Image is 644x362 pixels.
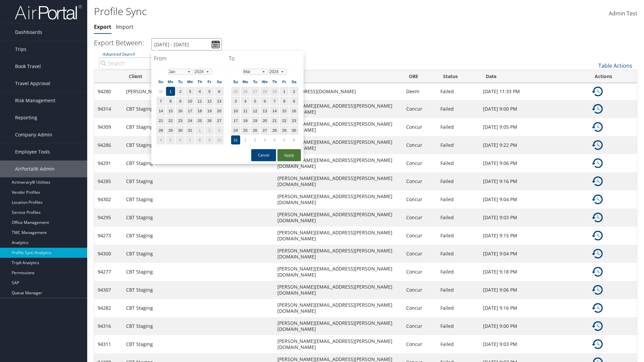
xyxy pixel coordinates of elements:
[592,122,603,132] img: ta-history.png
[123,83,274,100] td: [PERSON_NAME] Business Travel
[403,317,437,335] td: Concur
[480,154,589,172] td: [DATE] 9:06 PM
[94,299,123,317] td: 94282
[195,106,204,115] td: 18
[480,245,589,263] td: [DATE] 9:04 PM
[94,335,123,353] td: 94311
[94,227,123,245] td: 94273
[592,339,603,350] img: ta-history.png
[15,24,42,41] span: Dashboards
[403,335,437,353] td: Concur
[592,196,603,202] a: Details
[480,335,589,353] td: [DATE] 9:03 PM
[437,83,480,100] td: Failed
[592,232,603,238] a: Details
[15,92,55,109] span: Risk Management
[166,106,175,115] td: 15
[274,299,403,317] td: [PERSON_NAME][EMAIL_ADDRESS][PERSON_NAME][DOMAIN_NAME]
[589,70,637,83] th: Actions
[154,55,226,62] h4: From
[231,106,240,115] td: 10
[205,87,214,96] td: 5
[215,77,224,86] th: Sa
[403,281,437,299] td: Concur
[592,341,603,347] a: Details
[592,214,603,220] a: Details
[592,248,603,259] img: ta-history.png
[156,77,165,86] th: Su
[195,77,204,86] th: Th
[15,41,26,58] span: Trips
[156,135,165,144] td: 4
[123,245,274,263] td: CBT Staging
[480,299,589,317] td: [DATE] 9:16 PM
[94,317,123,335] td: 94316
[437,154,480,172] td: Failed
[185,135,195,144] td: 7
[205,135,214,144] td: 9
[15,143,50,160] span: Employee Tools
[592,105,603,112] a: Details
[480,208,589,227] td: [DATE] 9:03 PM
[280,97,289,106] td: 8
[116,23,133,31] a: Import
[437,172,480,190] td: Failed
[277,149,301,161] button: Apply
[251,135,260,144] td: 2
[15,75,50,92] span: Travel Approval
[280,106,289,115] td: 15
[260,97,269,106] td: 6
[403,299,437,317] td: Concur
[205,77,214,86] th: Fr
[274,335,403,353] td: [PERSON_NAME][EMAIL_ADDRESS][PERSON_NAME][DOMAIN_NAME]
[229,55,301,62] h4: To
[280,116,289,125] td: 22
[185,106,195,115] td: 17
[231,87,240,96] td: 25
[280,126,289,135] td: 29
[123,299,274,317] td: CBT Staging
[251,116,260,125] td: 19
[231,116,240,125] td: 17
[480,70,589,83] th: Date: activate to sort column ascending
[592,285,603,295] img: ta-history.png
[166,126,175,135] td: 29
[592,123,603,130] a: Details
[260,106,269,115] td: 13
[274,70,403,83] th: Email: activate to sort column ascending
[123,281,274,299] td: CBT Staging
[592,268,603,275] a: Details
[156,126,165,135] td: 28
[185,97,195,106] td: 10
[592,86,603,97] img: ta-history.png
[94,245,123,263] td: 94300
[437,118,480,136] td: Failed
[592,194,603,205] img: ta-history.png
[156,106,165,115] td: 14
[151,38,222,51] input: [DATE] - [DATE]
[166,77,175,86] th: Mo
[592,178,603,184] a: Details
[231,135,240,144] td: 31
[251,97,260,106] td: 5
[195,126,204,135] td: 1
[403,154,437,172] td: Concur
[215,106,224,115] td: 20
[260,126,269,135] td: 27
[403,263,437,281] td: Concur
[241,77,250,86] th: Mo
[609,10,637,17] span: Admin Test
[156,87,165,96] td: 31
[437,227,480,245] td: Failed
[156,116,165,125] td: 21
[123,100,274,118] td: CBT Staging
[598,62,632,69] a: Table Actions
[274,172,403,190] td: [PERSON_NAME][EMAIL_ADDRESS][PERSON_NAME][DOMAIN_NAME]
[231,126,240,135] td: 24
[251,106,260,115] td: 12
[592,140,603,150] img: ta-history.png
[270,116,279,125] td: 21
[480,281,589,299] td: [DATE] 9:06 PM
[274,281,403,299] td: [PERSON_NAME][EMAIL_ADDRESS][PERSON_NAME][DOMAIN_NAME]
[592,266,603,277] img: ta-history.png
